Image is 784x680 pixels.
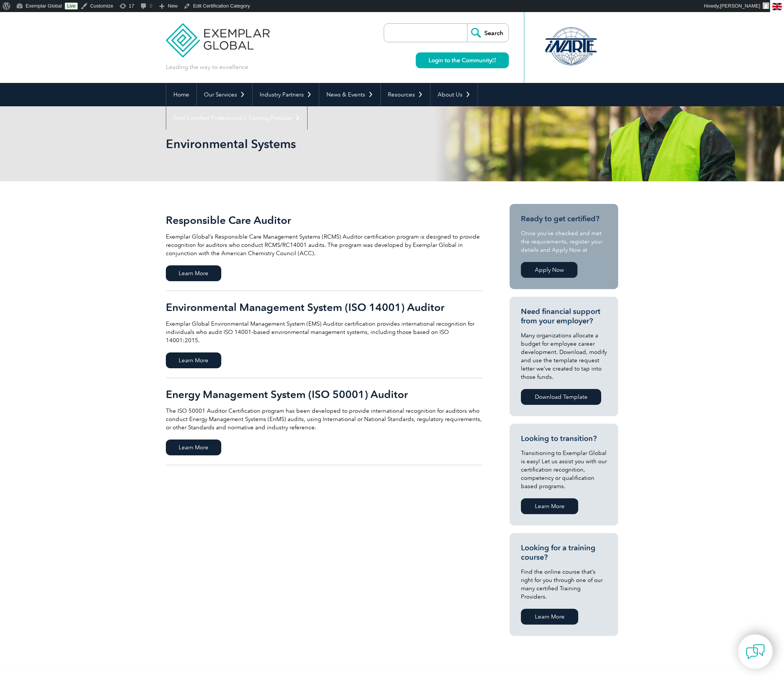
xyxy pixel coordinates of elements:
[521,449,607,490] p: Transitioning to Exemplar Global is easy! Let us assist you with our certification recognition, c...
[521,609,578,625] a: Learn More
[166,378,482,465] a: Energy Management System (ISO 50001) Auditor The ISO 50001 Auditor Certification program has been...
[521,568,607,601] p: Find the online course that’s right for you through one of our many certified Training Providers.
[521,331,607,381] p: Many organizations allocate a budget for employee career development. Download, modify and use th...
[720,3,760,9] span: [PERSON_NAME]
[521,389,601,405] a: Download Template
[166,388,482,400] h2: Energy Management System (ISO 50001) Auditor
[319,83,380,106] a: News & Events
[746,642,765,661] img: contact-chat.png
[521,543,607,562] h3: Looking for a training course?
[492,58,496,62] img: open_square.png
[381,83,430,106] a: Resources
[521,214,607,224] h3: Ready to get certified?
[521,229,607,254] p: Once you’ve checked and met the requirements, register your details and Apply Now at
[521,498,578,514] a: Learn More
[197,83,252,106] a: Our Services
[166,136,455,151] h1: Environmental Systems
[166,106,307,130] a: Find Certified Professional / Training Provider
[166,83,196,106] a: Home
[166,301,482,313] h2: Environmental Management System (ISO 14001) Auditor
[166,233,482,257] p: Exemplar Global’s Responsible Care Management Systems (RCMS) Auditor certification program is des...
[166,320,482,345] p: Exemplar Global Environmental Management System (EMS) Auditor certification provides internationa...
[166,291,482,378] a: Environmental Management System (ISO 14001) Auditor Exemplar Global Environmental Management Syst...
[521,434,607,443] h3: Looking to transition?
[416,52,509,68] a: Login to the Community
[772,3,782,10] img: en
[166,407,482,432] p: The ISO 50001 Auditor Certification program has been developed to provide international recogniti...
[166,352,221,368] span: Learn More
[166,214,482,226] h2: Responsible Care Auditor
[430,83,478,106] a: About Us
[467,24,508,42] input: Search
[65,3,78,9] a: Live
[166,265,221,281] span: Learn More
[521,262,577,278] a: Apply Now
[253,83,319,106] a: Industry Partners
[166,12,269,57] img: Exemplar Global
[521,307,607,326] h3: Need financial support from your employer?
[166,204,482,291] a: Responsible Care Auditor Exemplar Global’s Responsible Care Management Systems (RCMS) Auditor cer...
[166,63,248,71] p: Leading the way to excellence
[166,440,221,455] span: Learn More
